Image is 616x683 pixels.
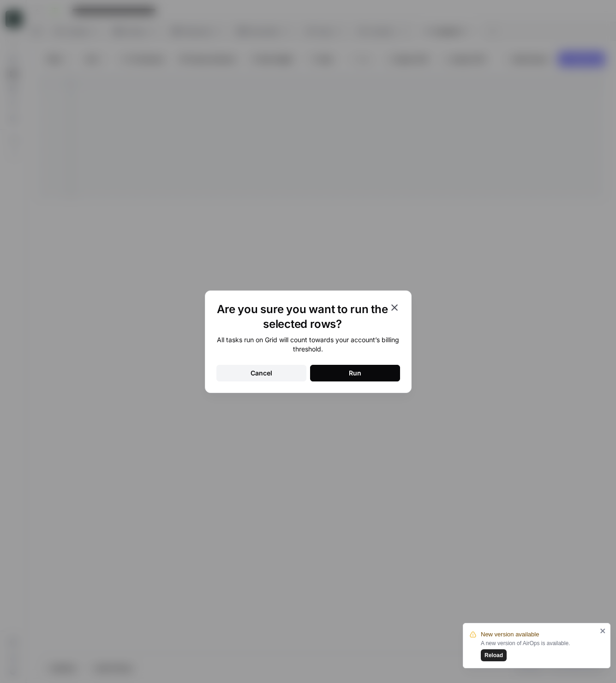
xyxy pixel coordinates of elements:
[349,369,361,378] div: Run
[310,365,400,381] button: Run
[481,630,539,639] span: New version available
[216,365,306,381] button: Cancel
[481,639,597,661] div: A new version of AirOps is available.
[216,335,400,354] div: All tasks run on Grid will count towards your account’s billing threshold.
[251,369,272,378] div: Cancel
[600,627,606,635] button: close
[216,302,389,332] h1: Are you sure you want to run the selected rows?
[484,651,503,659] span: Reload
